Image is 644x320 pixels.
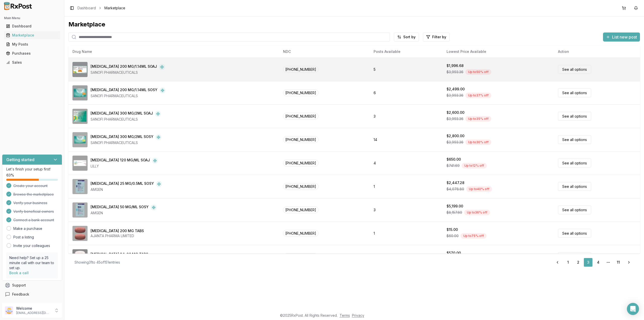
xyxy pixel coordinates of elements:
a: Go to next page [624,258,634,267]
div: $2,600.00 [447,110,464,115]
div: Up to 12 % off [462,163,487,168]
img: Entacapone 200 MG TABS [72,226,88,241]
div: Sales [6,60,58,65]
div: SANOFI PHARMACEUTICALS [91,70,165,75]
td: 3 [370,245,442,268]
th: Lowest Price Available [442,46,554,58]
button: Dashboard [2,22,62,30]
span: [PHONE_NUMBER] [283,206,318,213]
img: Dupixent 300 MG/2ML SOAJ [72,109,88,124]
span: Verify beneficial owners [13,209,54,214]
div: $2,800.00 [447,133,464,138]
div: Up to 37 % off [465,93,491,98]
h3: Getting started [6,157,34,163]
th: Action [554,46,640,58]
td: 3 [370,104,442,128]
span: $3,993.36 [447,69,463,75]
div: SANOFI PHARMACEUTICALS [91,117,161,122]
span: [PHONE_NUMBER] [283,160,318,166]
a: Invite your colleagues [13,243,50,248]
span: Verify your business [13,200,47,205]
button: Feedback [2,290,62,299]
span: $8,157.60 [447,210,462,215]
button: Sort by [394,32,419,42]
td: 1 [370,175,442,198]
div: LILLY [91,164,158,169]
a: Purchases [4,49,60,58]
div: Up to 30 % off [465,139,491,145]
a: 2 [574,258,583,267]
span: Sort by [403,34,416,40]
div: AMGEN [91,210,157,216]
span: List new post [612,34,637,40]
div: Up to 75 % off [461,233,487,239]
span: Connect a bank account [13,218,54,223]
div: [MEDICAL_DATA] 50 MG/ML SOSY [91,204,149,210]
div: Marketplace [6,33,58,38]
img: Dupixent 200 MG/1.14ML SOSY [72,85,88,100]
img: Entresto 24-26 MG TABS [72,249,88,264]
a: List new post [603,35,640,40]
a: Make a purchase [13,226,42,231]
span: $60.00 [447,233,459,238]
a: Sales [4,58,60,67]
button: Support [2,281,62,290]
div: AJANTA PHARMA LIMITED [91,233,144,238]
div: [MEDICAL_DATA] 300 MG/2ML SOSY [91,134,153,140]
a: See all options [558,65,591,74]
th: Drug Name [68,46,279,58]
a: See all options [558,112,591,121]
td: 4 [370,151,442,175]
span: Filter by [432,34,446,40]
span: $3,993.36 [447,93,463,98]
a: 1 [563,258,573,267]
span: [PHONE_NUMBER] [283,66,318,73]
div: Purchases [6,51,58,56]
img: Enbrel 50 MG/ML SOSY [72,202,88,218]
div: SANOFI PHARMACEUTICALS [91,140,162,145]
div: $2,499.00 [447,87,465,92]
img: User avatar [5,306,13,314]
span: [PHONE_NUMBER] [283,113,318,120]
div: [MEDICAL_DATA] 25 MG/0.5ML SOSY [91,181,154,187]
div: Up to 36 % off [464,210,490,215]
span: $3,993.36 [447,116,463,121]
div: Showing 31 to 45 of 151 entries [74,260,120,265]
span: Create your account [13,183,48,188]
span: [PHONE_NUMBER] [283,183,318,190]
a: See all options [558,229,591,238]
span: $3,993.36 [447,140,463,145]
a: See all options [558,159,591,167]
span: [PHONE_NUMBER] [283,136,318,143]
th: Posts Available [370,46,442,58]
div: [MEDICAL_DATA] 200 MG TABS [91,228,144,233]
a: Post a listing [13,235,34,240]
div: Up to 50 % off [465,69,491,75]
div: [MEDICAL_DATA] 200 MG/1.14ML SOAJ [91,64,157,70]
div: Marketplace [68,20,640,28]
div: $1,996.68 [447,63,464,68]
a: Privacy [352,313,364,317]
div: My Posts [6,42,58,47]
div: [MEDICAL_DATA] 300 MG/2ML SOAJ [91,111,153,117]
div: Dashboard [6,24,58,29]
a: Dashboard [4,22,60,31]
a: See all options [558,252,591,261]
button: List new post [603,32,640,42]
img: Emgality 120 MG/ML SOAJ [72,156,88,171]
div: $2,447.28 [447,180,464,185]
button: Sales [2,58,62,66]
a: See all options [558,88,591,97]
a: See all options [558,135,591,144]
a: See all options [558,182,591,191]
td: 5 [370,58,442,81]
img: Dupixent 300 MG/2ML SOSY [72,132,88,147]
td: 14 [370,128,442,151]
div: $570.00 [447,251,461,256]
a: Marketplace [4,31,60,40]
p: Need help? Set up a 25 minute call with our team to set up. [9,255,55,270]
div: Up to 40 % off [466,186,492,192]
div: Open Intercom Messenger [627,303,639,315]
p: Let's finish your setup first! [6,167,58,172]
td: 3 [370,198,442,222]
